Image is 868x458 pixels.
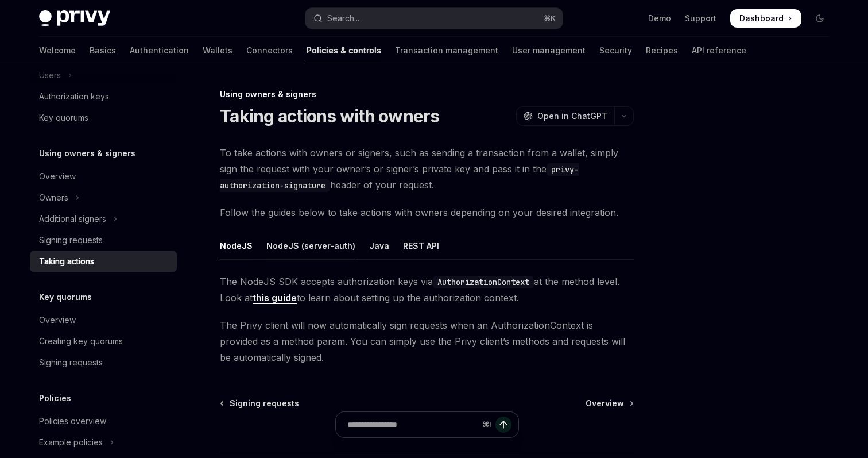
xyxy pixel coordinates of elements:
[586,398,633,409] a: Overview
[30,187,177,208] button: Toggle Owners section
[692,37,746,64] a: API reference
[39,111,88,125] div: Key quorums
[39,10,110,26] img: dark logo
[39,356,103,370] div: Signing requests
[30,352,177,373] a: Signing requests
[220,232,253,259] div: NodeJS
[648,13,671,24] a: Demo
[537,110,607,122] span: Open in ChatGPT
[30,432,177,453] button: Toggle Example policies section
[220,274,634,306] span: The NodeJS SDK accepts authorization keys via at the method level. Look at to learn about setting...
[220,205,634,221] span: Follow the guides below to take actions with owners depending on your desired integration.
[220,317,634,365] span: The Privy client will now automatically sign requests when an AuthorizationContext is provided as...
[730,9,801,28] a: Dashboard
[39,334,123,348] div: Creating key quorums
[220,88,634,100] div: Using owners & signers
[685,13,716,24] a: Support
[39,313,76,327] div: Overview
[220,106,440,126] h1: Taking actions with owners
[305,8,563,29] button: Open search
[512,37,586,64] a: User management
[30,107,177,128] a: Key quorums
[39,191,68,205] div: Owners
[221,398,299,409] a: Signing requests
[39,414,106,428] div: Policies overview
[516,106,614,126] button: Open in ChatGPT
[39,37,76,64] a: Welcome
[39,212,106,226] div: Additional signers
[39,233,103,247] div: Signing requests
[544,14,556,23] span: ⌘ K
[433,276,534,288] code: AuthorizationContext
[599,37,632,64] a: Security
[369,232,389,259] div: Java
[39,290,92,304] h5: Key quorums
[30,166,177,187] a: Overview
[811,9,829,28] button: Toggle dark mode
[30,331,177,352] a: Creating key quorums
[327,11,359,25] div: Search...
[39,391,71,405] h5: Policies
[30,310,177,330] a: Overview
[495,417,511,433] button: Send message
[30,411,177,432] a: Policies overview
[30,209,177,229] button: Toggle Additional signers section
[403,232,439,259] div: REST API
[347,412,478,437] input: Ask a question...
[30,251,177,272] a: Taking actions
[39,147,135,160] h5: Using owners & signers
[586,398,624,409] span: Overview
[130,37,189,64] a: Authentication
[266,232,355,259] div: NodeJS (server-auth)
[395,37,498,64] a: Transaction management
[203,37,232,64] a: Wallets
[253,292,297,304] a: this guide
[90,37,116,64] a: Basics
[30,230,177,251] a: Signing requests
[39,255,94,268] div: Taking actions
[307,37,381,64] a: Policies & controls
[646,37,678,64] a: Recipes
[246,37,293,64] a: Connectors
[220,145,634,193] span: To take actions with owners or signers, such as sending a transaction from a wallet, simply sign ...
[39,170,76,183] div: Overview
[39,436,103,449] div: Example policies
[739,13,784,24] span: Dashboard
[230,398,299,409] span: Signing requests
[39,90,109,103] div: Authorization keys
[30,86,177,107] a: Authorization keys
